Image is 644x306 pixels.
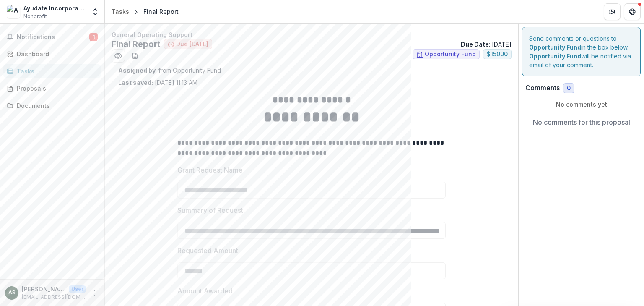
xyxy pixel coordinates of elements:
[89,33,98,41] span: 1
[3,64,101,78] a: Tasks
[112,39,161,49] h2: Final Report
[533,117,630,127] p: No comments for this proposal
[425,51,476,58] span: Opportunity Fund
[7,5,20,18] img: Ayudate Incorporated
[177,286,233,296] p: Amount Awarded
[108,5,132,18] a: Tasks
[17,50,94,58] div: Dashboard
[177,205,243,215] p: Summary of Request
[604,3,621,20] button: Partners
[525,84,560,92] h2: Comments
[3,81,101,95] a: Proposals
[118,79,153,86] strong: Last saved:
[128,49,142,63] button: download-word-button
[8,290,16,296] div: Alicia Sewald-Cisneros
[112,30,512,39] p: General Operating Support
[567,85,571,92] span: 0
[177,246,238,256] p: Requested Amount
[112,49,125,63] button: Preview bca1b760-d549-4c7c-ad21-8f19af3b7037.pdf
[17,67,94,76] div: Tasks
[487,51,508,58] span: $ 15000
[17,34,89,41] span: Notifications
[143,7,179,16] div: Final Report
[23,13,47,20] span: Nonprofit
[112,7,129,16] div: Tasks
[3,47,101,61] a: Dashboard
[461,40,512,49] p: : [DATE]
[118,66,505,75] p: : from Opportunity Fund
[525,100,637,109] p: No comments yet
[3,99,101,112] a: Documents
[529,44,581,51] strong: Opportunity Fund
[22,285,65,293] p: [PERSON_NAME]
[118,78,197,87] p: [DATE] 11:13 AM
[624,3,641,20] button: Get Help
[89,3,101,20] button: Open entity switcher
[176,41,208,48] span: Due [DATE]
[108,5,182,18] nav: breadcrumb
[17,101,94,110] div: Documents
[22,293,86,301] p: [EMAIL_ADDRESS][DOMAIN_NAME]
[17,84,94,93] div: Proposals
[522,27,641,76] div: Send comments or questions to in the box below. will be notified via email of your comment.
[69,285,86,293] p: User
[529,52,581,60] strong: Opportunity Fund
[118,67,156,74] strong: Assigned by
[3,30,101,44] button: Notifications1
[177,165,243,175] p: Grant Request Name
[23,4,86,13] div: Ayudate Incorporated
[89,288,99,298] button: More
[461,41,489,48] strong: Due Date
